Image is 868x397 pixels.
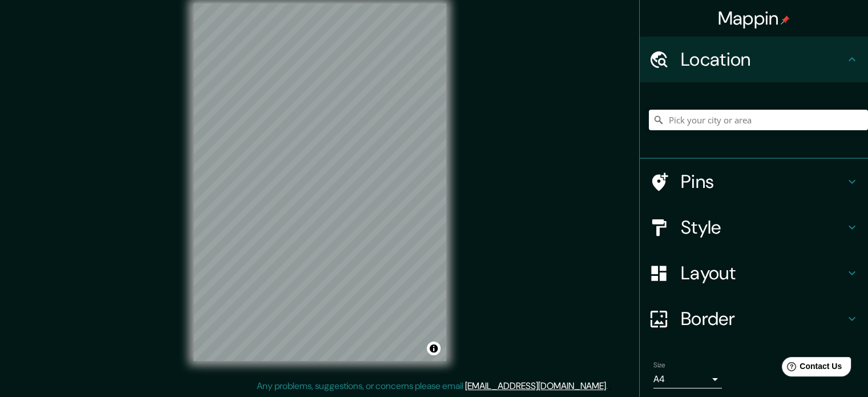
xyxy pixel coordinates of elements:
div: . [609,379,612,393]
div: Pins [640,159,868,204]
button: Toggle attribution [427,342,441,355]
h4: Pins [681,170,845,193]
h4: Mappin [718,7,790,30]
div: Location [640,37,868,82]
iframe: Help widget launcher [766,352,855,384]
div: A4 [653,370,722,388]
div: Layout [640,250,868,296]
p: Any problems, suggestions, or concerns please email . [257,379,608,393]
h4: Border [681,307,845,330]
input: Pick your city or area [649,110,868,130]
a: [EMAIL_ADDRESS][DOMAIN_NAME] [465,380,606,392]
canvas: Map [193,3,446,361]
h4: Layout [681,262,845,284]
h4: Location [681,48,845,71]
img: pin-icon.png [781,15,790,25]
h4: Style [681,216,845,239]
div: Border [640,296,868,342]
div: Style [640,204,868,250]
div: . [608,379,609,393]
label: Size [653,360,665,370]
